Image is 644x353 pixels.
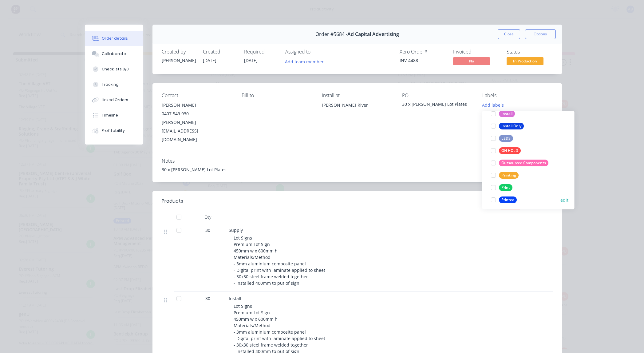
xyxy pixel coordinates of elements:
[488,171,521,180] button: Painting
[499,147,521,154] div: ON HOLD
[85,92,143,108] button: Linked Orders
[162,158,553,164] div: Notes
[482,93,553,98] div: Labels
[488,159,551,167] button: Outsourced Components
[285,57,327,65] button: Add team member
[400,57,446,64] div: INV-4488
[244,49,278,55] div: Required
[499,135,513,142] div: LEDS
[507,57,543,66] button: In Production
[234,235,325,286] span: Lot Signs Premium Lot Sign 450mm w x 600mm h Materials/Method - 3mm aluminium composite panel - D...
[499,196,517,203] div: Printed
[347,31,399,37] span: Ad Capital Advertising
[85,31,143,46] button: Order details
[488,134,516,143] button: LEDS
[285,49,347,55] div: Assigned to
[205,295,210,302] span: 30
[322,93,392,98] div: Install at
[479,101,507,109] button: Add labels
[322,101,392,109] div: [PERSON_NAME] River
[162,118,232,144] div: [PERSON_NAME][EMAIL_ADDRESS][DOMAIN_NAME]
[203,49,237,55] div: Created
[507,49,553,55] div: Status
[162,57,196,64] div: [PERSON_NAME]
[499,160,548,166] div: Outsourced Components
[499,184,512,191] div: Print
[102,51,126,57] div: Collaborate
[85,108,143,123] button: Timeline
[453,49,499,55] div: Invoiced
[488,196,519,204] button: Printed
[162,166,553,173] div: 30 x [PERSON_NAME] Lot Plates
[402,93,472,98] div: PO
[85,123,143,138] button: Profitability
[244,58,258,63] span: [DATE]
[525,29,556,39] button: Options
[488,109,517,118] button: Install
[85,77,143,92] button: Tracking
[102,128,125,133] div: Profitability
[102,82,119,87] div: Tracking
[102,97,128,103] div: Linked Orders
[162,109,232,118] div: 0407 549 930
[162,49,196,55] div: Created by
[102,66,129,72] div: Checklists 0/0
[242,93,312,98] div: Bill to
[85,46,143,61] button: Collaborate
[499,110,515,117] div: Install
[282,57,327,65] button: Add team member
[229,227,243,233] span: Supply
[488,122,526,130] button: Install Only
[507,57,543,65] span: In Production
[162,101,232,109] div: [PERSON_NAME]
[488,183,515,192] button: Print
[85,61,143,77] button: Checklists 0/0
[162,197,183,205] div: Products
[102,113,118,118] div: Timeline
[400,49,446,55] div: Xero Order #
[499,209,522,216] div: Routering
[189,211,226,223] div: Qty
[322,101,392,121] div: [PERSON_NAME] River
[499,172,519,179] div: Painting
[102,36,128,41] div: Order details
[229,295,241,301] span: Install
[402,101,472,109] div: 30 x [PERSON_NAME] Lot Plates
[205,227,210,233] span: 30
[453,57,490,65] span: No
[315,31,347,37] span: Order #5684 -
[488,146,523,155] button: ON HOLD
[498,29,520,39] button: Close
[162,93,232,98] div: Contact
[499,123,524,129] div: Install Only
[560,196,568,203] button: edit
[488,208,524,216] button: Routering
[162,101,232,144] div: [PERSON_NAME]0407 549 930[PERSON_NAME][EMAIL_ADDRESS][DOMAIN_NAME]
[203,58,216,63] span: [DATE]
